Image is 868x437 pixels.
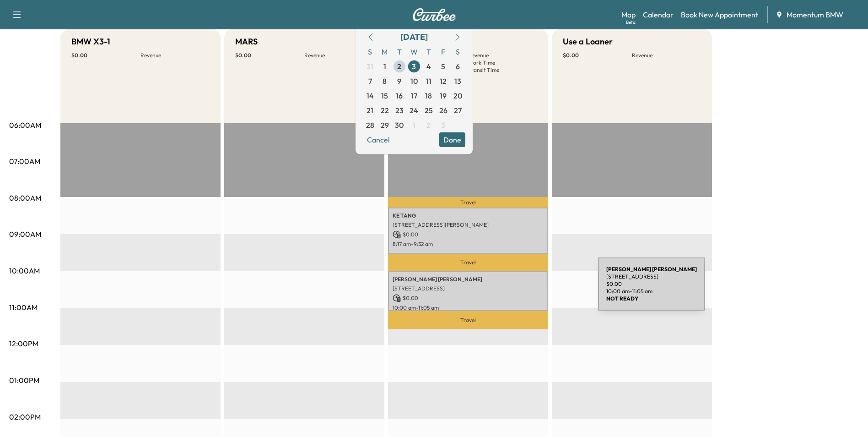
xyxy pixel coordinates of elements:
[71,35,110,48] h5: BMW X3-1
[425,90,432,101] span: 18
[400,31,428,44] div: [DATE]
[410,105,418,116] span: 24
[439,105,447,116] span: 26
[368,76,372,87] span: 7
[9,120,41,131] p: 06:00AM
[235,52,304,59] p: $ 0.00
[426,120,431,131] span: 2
[440,76,447,87] span: 12
[453,90,462,101] span: 20
[626,19,636,26] div: Beta
[383,61,386,72] span: 1
[425,105,433,116] span: 25
[140,52,210,59] p: Revenue
[643,9,674,20] a: Calendar
[395,105,404,116] span: 23
[436,44,451,59] span: F
[367,61,373,72] span: 31
[393,304,544,311] p: 10:00 am - 11:05 am
[407,44,421,59] span: W
[388,197,548,208] p: Travel
[451,44,465,59] span: S
[440,90,447,101] span: 19
[367,105,373,116] span: 21
[412,61,416,72] span: 3
[383,76,387,87] span: 8
[439,132,465,147] button: Done
[363,44,377,59] span: S
[388,254,548,271] p: Travel
[381,105,389,116] span: 22
[454,105,462,116] span: 27
[393,294,544,302] p: $ 0.00
[304,52,373,59] p: Revenue
[393,230,544,239] p: $ 0.00
[441,120,445,131] span: 3
[413,120,415,131] span: 1
[393,285,544,292] p: [STREET_ADDRESS]
[468,52,537,59] p: Revenue
[9,265,40,276] p: 10:00AM
[468,66,537,74] p: Transit Time
[411,90,417,101] span: 17
[632,52,701,59] p: Revenue
[395,120,404,131] span: 30
[9,338,38,349] p: 12:00PM
[397,61,401,72] span: 2
[468,59,537,66] p: Work Time
[410,76,418,87] span: 10
[396,90,403,101] span: 16
[393,212,544,219] p: KE TANG
[9,411,41,422] p: 02:00PM
[563,35,613,48] h5: Use a Loaner
[367,90,374,101] span: 14
[235,35,258,48] h5: MARS
[381,90,388,101] span: 15
[392,44,407,59] span: T
[454,76,461,87] span: 13
[366,120,374,131] span: 28
[563,52,632,59] p: $ 0.00
[9,229,41,240] p: 09:00AM
[9,192,41,203] p: 08:00AM
[393,240,544,248] p: 8:17 am - 9:32 am
[621,9,636,20] a: MapBeta
[441,61,445,72] span: 5
[456,61,460,72] span: 6
[9,156,40,167] p: 07:00AM
[71,52,140,59] p: $ 0.00
[421,44,436,59] span: T
[393,276,544,283] p: [PERSON_NAME] [PERSON_NAME]
[787,9,843,20] span: Momentum BMW
[9,375,39,386] p: 01:00PM
[377,44,392,59] span: M
[397,76,401,87] span: 9
[363,132,394,147] button: Cancel
[393,221,544,229] p: [STREET_ADDRESS][PERSON_NAME]
[381,120,389,131] span: 29
[388,311,548,329] p: Travel
[9,302,38,313] p: 11:00AM
[426,61,431,72] span: 4
[412,8,456,21] img: Curbee Logo
[681,9,758,20] a: Book New Appointment
[426,76,431,87] span: 11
